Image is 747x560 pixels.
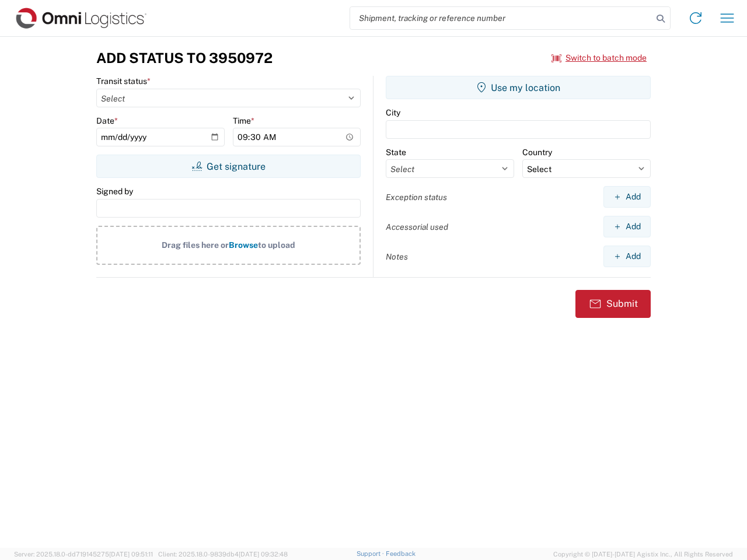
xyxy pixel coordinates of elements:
[357,550,386,557] a: Support
[350,7,652,29] input: Shipment, tracking or reference number
[386,550,416,557] a: Feedback
[96,186,133,197] label: Signed by
[386,107,400,118] label: City
[522,147,552,157] label: Country
[551,48,647,68] button: Switch to batch mode
[603,216,651,237] button: Add
[96,50,273,66] h3: Add Status to 3950972
[162,240,229,250] span: Drag files here or
[386,192,447,202] label: Exception status
[575,290,651,318] button: Submit
[96,116,118,126] label: Date
[96,76,151,86] label: Transit status
[158,551,288,558] span: Client: 2025.18.0-9839db4
[603,246,651,267] button: Add
[14,551,153,558] span: Server: 2025.18.0-dd719145275
[603,186,651,208] button: Add
[258,240,295,250] span: to upload
[553,549,733,559] span: Copyright © [DATE]-[DATE] Agistix Inc., All Rights Reserved
[233,116,254,126] label: Time
[109,551,153,558] span: [DATE] 09:51:11
[386,147,406,157] label: State
[386,251,408,262] label: Notes
[239,551,288,558] span: [DATE] 09:32:48
[229,240,258,250] span: Browse
[386,222,448,232] label: Accessorial used
[386,76,651,99] button: Use my location
[96,155,361,178] button: Get signature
